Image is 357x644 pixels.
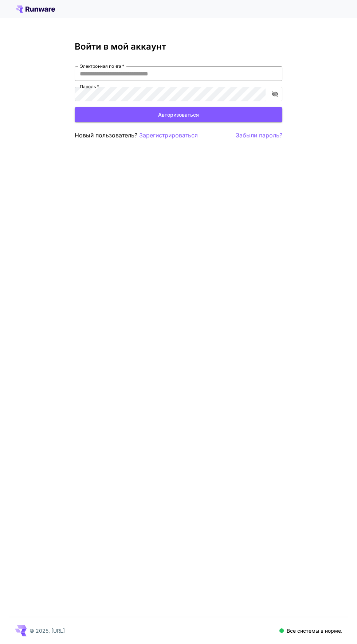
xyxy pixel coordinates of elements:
font: Пароль [80,84,96,89]
font: Зарегистрироваться [139,132,198,139]
font: Авторизоваться [158,112,199,118]
button: Авторизоваться [75,107,282,122]
button: Забыли пароль? [236,131,282,140]
font: © 2025, [URL] [30,628,65,634]
button: Зарегистрироваться [139,131,198,140]
font: Электронная почта [80,63,121,69]
font: Новый пользователь? [75,132,137,139]
font: Войти в мой аккаунт [75,41,166,52]
font: Забыли пароль? [236,132,282,139]
font: Все системы в норме. [287,628,342,634]
button: включить видимость пароля [268,87,282,101]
